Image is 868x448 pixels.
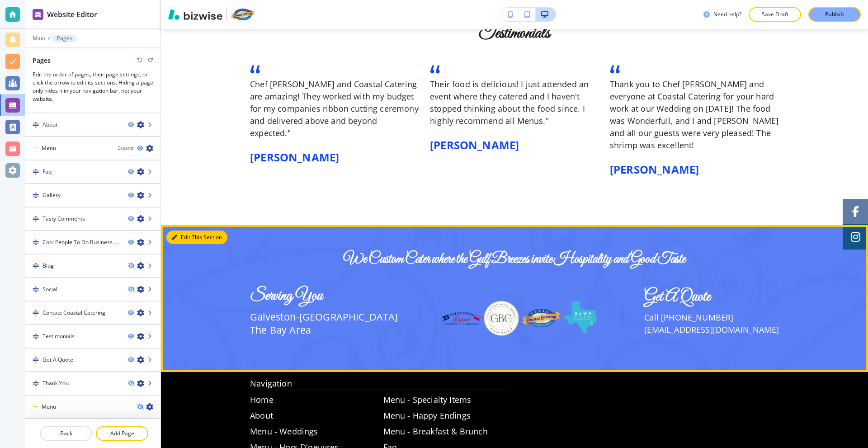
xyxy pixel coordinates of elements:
a: Social media link to instagram account [843,224,868,250]
p: Menu - Specialty Items [383,394,509,406]
h6: [PERSON_NAME] [610,162,779,176]
p: Their food is delicious! I just attended an event where they catered and I haven't stopped thinki... [430,78,599,127]
p: Menu - Weddings [250,425,376,438]
h4: Social [42,285,57,293]
img: Your Logo [231,9,255,20]
img: Drag [33,122,39,128]
h6: [PERSON_NAME] [430,138,599,152]
div: DragThank You [25,372,160,396]
p: Call [PHONE_NUMBER] [644,311,779,324]
img: Bizwise Logo [168,9,222,20]
img: Drag [33,216,39,222]
a: Social media link to facebook account [843,199,868,224]
h4: Blog [42,262,54,270]
h4: Thank You [42,379,69,387]
button: Pages [52,35,77,42]
p: Back [41,429,91,438]
div: DragAbout [25,113,160,137]
img: Drag [33,192,39,198]
button: Edit This Section [166,231,227,244]
div: DragGet A Quote [25,349,160,372]
img: Drag [33,357,39,363]
img: Galveston Bridal Group [481,298,521,338]
h3: Serving You [250,287,398,305]
h2: Pages [33,56,51,65]
img: editor icon [33,9,43,20]
p: Home [250,394,376,406]
img: Drag [33,169,39,175]
img: Drag [33,380,39,387]
p: Publish [825,10,844,19]
h4: Tasty Comments [42,215,85,223]
span: The Bay Area [250,323,311,336]
span: We Custom Cater where the Gulf Breezes invite Hospitality and Good Taste [344,250,685,269]
p: Save Draft [760,10,789,19]
div: Menu [25,396,160,419]
p: Menu - Happy Endings [383,410,509,422]
button: Main [33,35,45,42]
h2: Website Editor [47,9,97,20]
p: Add Page [97,429,147,438]
div: MenuExpand [25,137,160,160]
h3: Get A Quote [644,288,779,306]
h4: Menu [42,403,56,411]
div: DragTasty Comments [25,207,160,231]
a: [EMAIL_ADDRESS][DOMAIN_NAME] [644,324,779,335]
button: Publish [808,7,861,22]
p: Menu - Breakfast & Brunch [383,425,509,438]
img: Drag [33,310,39,316]
img: Drag [33,286,39,292]
p: Pages [57,35,72,42]
h4: Menu [42,144,56,152]
h2: Testimonials [250,24,779,43]
p: About [250,410,376,422]
img: Costal Catering Logo [521,309,561,327]
div: DragCool People To Do Business With [25,231,160,255]
button: Save Draft [749,7,801,22]
p: Navigation [250,377,509,390]
button: Add Page [96,426,148,441]
div: DragGallery [25,184,160,207]
h4: Faq [42,168,52,176]
h4: Contact Coastal Catering [42,309,105,317]
div: DragSocial [25,278,160,302]
div: DragContact Coastal Catering [25,302,160,325]
button: Back [40,426,92,441]
h3: Edit the order of pages, their page settings, or click the arrow to edit its sections. Hiding a p... [33,71,153,103]
button: Expand [118,145,133,151]
div: DragTestimonials [25,325,160,349]
div: DragBlog [25,255,160,278]
img: Drag [33,239,39,245]
span: Galveston-[GEOGRAPHIC_DATA] [250,310,398,323]
h6: [PERSON_NAME] [250,150,419,164]
h4: Cool People To Do Business With [42,238,121,246]
h4: Testimonials [42,332,75,340]
img: Galveston Regional Chamber of Commerce [442,312,481,324]
p: Thank you to Chef [PERSON_NAME] and everyone at Coastal Catering for your hard work at our Weddin... [610,78,779,151]
h3: Need help? [713,10,741,19]
h4: Gallery [42,191,61,199]
div: DragFaq [25,160,160,184]
p: Chef [PERSON_NAME] and Coastal Catering are amazing! They worked with my budget for my companies ... [250,78,419,139]
h4: About [42,121,57,129]
h4: Get A Quote [42,356,73,364]
img: Drag [33,333,39,340]
img: Drag [33,263,39,269]
img: BAWP logo [561,298,601,338]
